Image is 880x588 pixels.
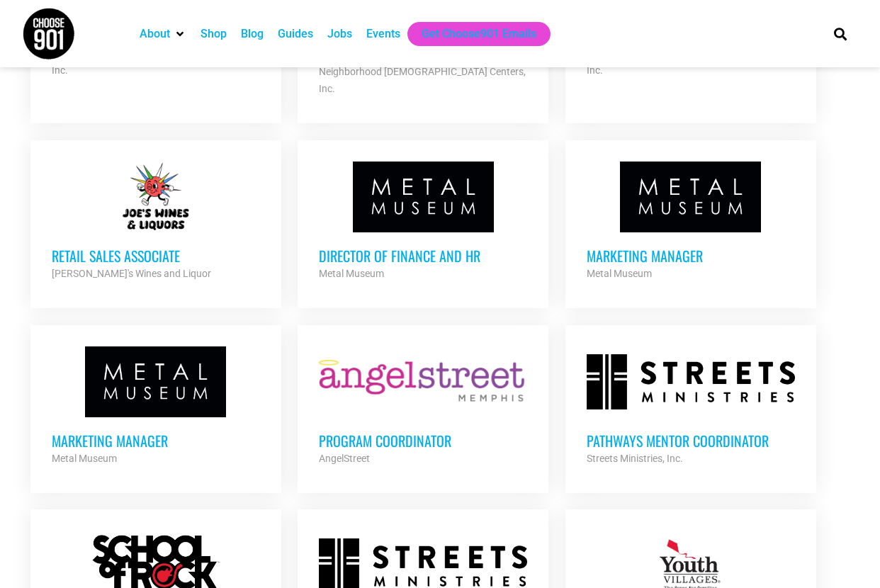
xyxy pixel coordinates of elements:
[52,268,211,279] strong: [PERSON_NAME]'s Wines and Liquor
[565,140,816,303] a: Marketing Manager Metal Museum
[30,325,281,488] a: Marketing Manager Metal Museum
[587,247,795,265] h3: Marketing Manager
[829,22,852,45] div: Search
[587,268,652,279] strong: Metal Museum
[422,26,536,43] a: Get Choose901 Emails
[298,325,548,488] a: Program Coordinator AngelStreet
[52,247,260,265] h3: Retail Sales Associate
[298,140,548,303] a: Director of Finance and HR Metal Museum
[52,453,117,464] strong: Metal Museum
[140,26,170,43] a: About
[366,26,400,43] a: Events
[278,26,313,43] a: Guides
[201,26,227,43] a: Shop
[319,268,384,279] strong: Metal Museum
[132,22,193,46] div: About
[52,431,260,450] h3: Marketing Manager
[241,26,264,43] a: Blog
[587,453,683,464] strong: Streets Ministries, Inc.
[327,26,352,43] a: Jobs
[565,325,816,488] a: Pathways Mentor Coordinator Streets Ministries, Inc.
[30,140,281,303] a: Retail Sales Associate [PERSON_NAME]'s Wines and Liquor
[587,431,795,450] h3: Pathways Mentor Coordinator
[319,453,370,464] strong: AngelStreet
[319,431,527,450] h3: Program Coordinator
[319,247,527,265] h3: Director of Finance and HR
[132,22,810,46] nav: Main nav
